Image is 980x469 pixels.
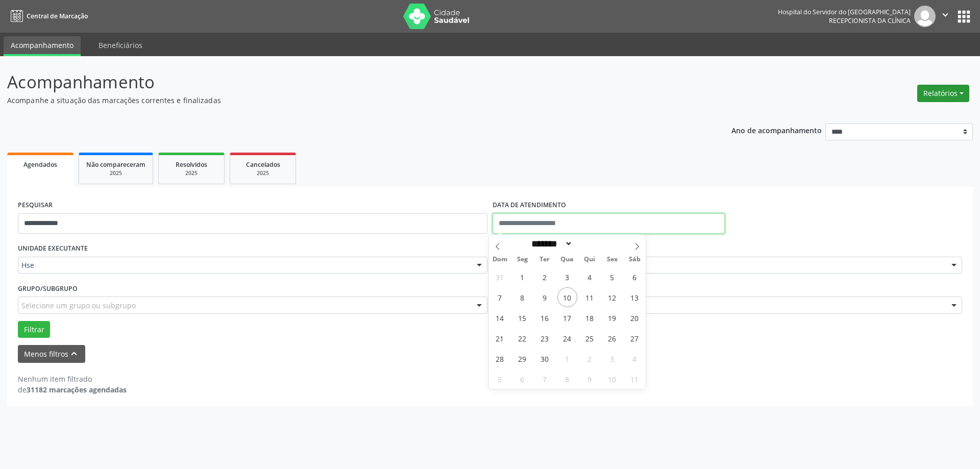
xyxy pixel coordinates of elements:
[23,160,57,169] span: Agendados
[21,260,467,270] span: Hse
[533,256,556,263] span: Ter
[512,369,532,389] span: Outubro 6, 2025
[625,287,645,307] span: Setembro 13, 2025
[496,260,941,270] span: Todos os profissionais
[580,267,600,287] span: Setembro 4, 2025
[955,8,973,26] button: apps
[490,369,510,389] span: Outubro 5, 2025
[580,308,600,328] span: Setembro 18, 2025
[176,160,207,169] span: Resolvidos
[512,308,532,328] span: Setembro 15, 2025
[580,287,600,307] span: Setembro 11, 2025
[18,345,85,363] button: Menos filtroskeyboard_arrow_up
[580,328,600,348] span: Setembro 25, 2025
[535,287,555,307] span: Setembro 9, 2025
[18,384,127,395] div: de
[625,349,645,368] span: Outubro 4, 2025
[778,8,911,16] div: Hospital do Servidor do [GEOGRAPHIC_DATA]
[557,328,577,348] span: Setembro 24, 2025
[528,238,573,249] select: Month
[512,349,532,368] span: Setembro 29, 2025
[512,287,532,307] span: Setembro 8, 2025
[27,385,127,394] strong: 31182 marcações agendadas
[512,328,532,348] span: Setembro 22, 2025
[602,308,622,328] span: Setembro 19, 2025
[940,9,951,20] i: 
[580,369,600,389] span: Outubro 9, 2025
[18,374,127,384] div: Nenhum item filtrado
[4,36,81,56] a: Acompanhamento
[623,256,646,263] span: Sáb
[246,160,280,169] span: Cancelados
[557,349,577,368] span: Outubro 1, 2025
[166,169,217,177] div: 2025
[535,369,555,389] span: Outubro 7, 2025
[490,349,510,368] span: Setembro 28, 2025
[490,328,510,348] span: Setembro 21, 2025
[18,281,78,297] label: Grupo/Subgrupo
[512,267,532,287] span: Setembro 1, 2025
[914,6,936,27] img: img
[86,169,145,177] div: 2025
[602,267,622,287] span: Setembro 5, 2025
[829,16,911,25] span: Recepcionista da clínica
[602,369,622,389] span: Outubro 10, 2025
[625,308,645,328] span: Setembro 20, 2025
[493,198,566,213] label: DATA DE ATENDIMENTO
[68,348,80,359] i: keyboard_arrow_up
[489,256,511,263] span: Dom
[490,308,510,328] span: Setembro 14, 2025
[580,349,600,368] span: Outubro 2, 2025
[625,369,645,389] span: Outubro 11, 2025
[535,349,555,368] span: Setembro 30, 2025
[557,267,577,287] span: Setembro 3, 2025
[936,6,955,27] button: 
[7,8,88,24] a: Central de Marcação
[557,308,577,328] span: Setembro 17, 2025
[490,267,510,287] span: Agosto 31, 2025
[535,328,555,348] span: Setembro 23, 2025
[7,69,683,95] p: Acompanhamento
[86,160,145,169] span: Não compareceram
[602,287,622,307] span: Setembro 12, 2025
[573,238,606,249] input: Year
[511,256,533,263] span: Seg
[535,308,555,328] span: Setembro 16, 2025
[578,256,601,263] span: Qui
[27,12,88,20] span: Central de Marcação
[602,349,622,368] span: Outubro 3, 2025
[917,85,969,102] button: Relatórios
[18,321,50,338] button: Filtrar
[91,36,150,54] a: Beneficiários
[602,328,622,348] span: Setembro 26, 2025
[625,267,645,287] span: Setembro 6, 2025
[490,287,510,307] span: Setembro 7, 2025
[625,328,645,348] span: Setembro 27, 2025
[556,256,578,263] span: Qua
[535,267,555,287] span: Setembro 2, 2025
[731,124,822,136] p: Ano de acompanhamento
[21,300,136,311] span: Selecione um grupo ou subgrupo
[237,169,288,177] div: 2025
[557,287,577,307] span: Setembro 10, 2025
[601,256,623,263] span: Sex
[557,369,577,389] span: Outubro 8, 2025
[18,241,88,257] label: UNIDADE EXECUTANTE
[7,95,683,106] p: Acompanhe a situação das marcações correntes e finalizadas
[18,198,53,213] label: PESQUISAR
